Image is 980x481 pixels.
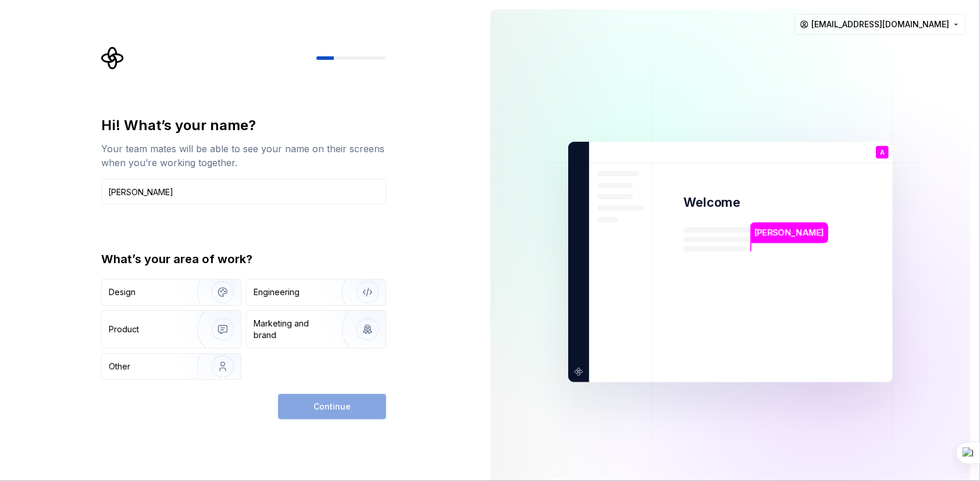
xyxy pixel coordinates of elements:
[254,318,332,341] div: Marketing and brand
[101,179,386,204] input: Han Solo
[880,149,885,156] p: A
[109,324,139,335] div: Product
[101,46,124,70] svg: Supernova Logo
[254,286,300,298] div: Engineering
[101,251,386,267] div: What’s your area of work?
[683,194,740,211] p: Welcome
[109,286,136,298] div: Design
[811,19,949,30] span: [EMAIL_ADDRESS][DOMAIN_NAME]
[101,116,386,135] div: Hi! What’s your name?
[109,361,130,372] div: Other
[101,142,386,170] div: Your team mates will be able to see your name on their screens when you’re working together.
[794,14,966,35] button: [EMAIL_ADDRESS][DOMAIN_NAME]
[754,227,824,239] p: [PERSON_NAME]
